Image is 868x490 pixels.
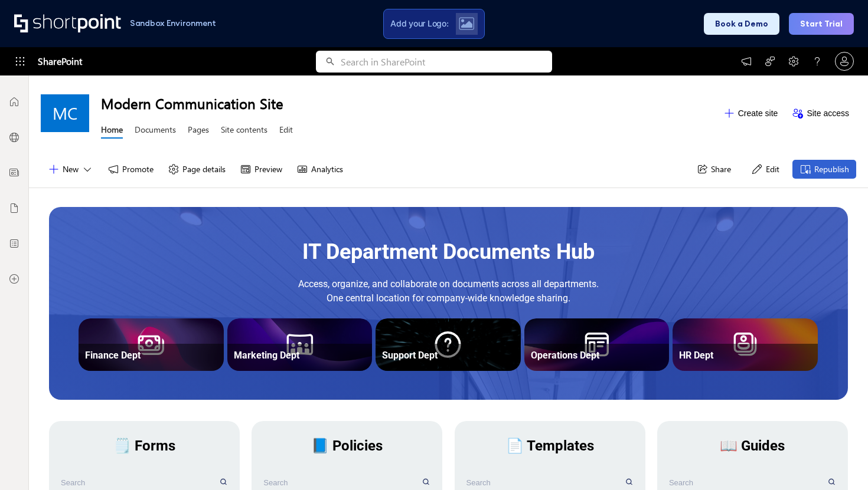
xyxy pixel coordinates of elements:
a: Site contents [221,124,267,139]
button: Preview [233,160,289,179]
span: 📘 Policies [311,438,383,454]
span: MC [53,104,77,123]
button: Republish [792,160,856,179]
div: Marketing Dept [234,350,366,361]
span: One central location for company-wide knowledge sharing. [327,292,570,304]
button: Edit [744,160,787,179]
div: Support Dept [382,350,514,361]
h1: Sandbox Environment [130,20,216,27]
span: Access, organize, and collaborate on documents across all departments. [298,278,599,290]
span: 📖 Guides [720,438,785,454]
span: SharePoint [38,47,82,75]
span: 📄 Templates [506,438,594,454]
button: Create site [716,104,785,123]
img: Upload logo [459,17,474,30]
div: HR Dept [679,350,811,361]
a: Documents [135,124,176,139]
a: Pages [188,124,209,139]
strong: IT Department Documents Hub [302,239,595,264]
button: Promote [100,160,161,179]
button: Analytics [289,160,350,179]
button: Start Trial [789,13,854,35]
button: New [41,160,100,179]
div: Operations Dept [531,350,663,361]
div: Finance Dept [85,350,217,361]
span: 🗒️ Forms [113,438,175,454]
input: Search in SharePoint [341,51,552,73]
button: Share [689,160,738,179]
button: Page details [161,160,233,179]
h1: Modern Communication Site [101,94,716,113]
span: Add your Logo: [390,18,448,29]
a: Edit [279,124,293,139]
a: Home [101,124,123,139]
iframe: Chat Widget [809,433,868,490]
button: Book a Demo [704,13,779,35]
button: Site access [785,104,856,123]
